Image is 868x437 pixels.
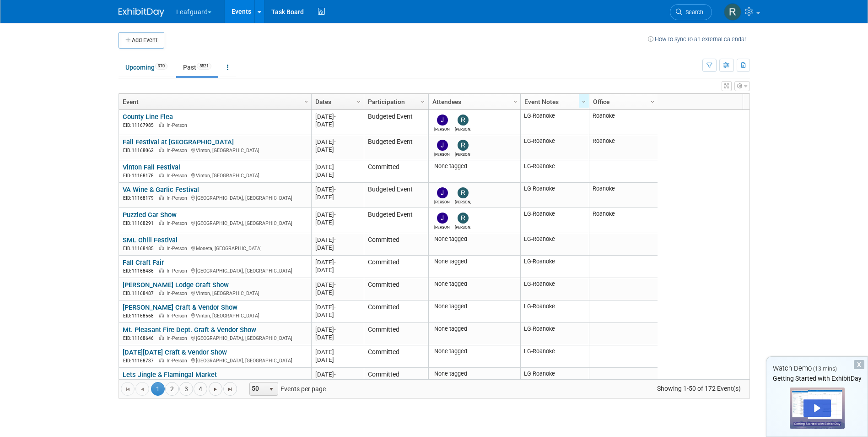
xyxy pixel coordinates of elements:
a: Search [670,4,712,20]
span: EID: 11168291 [123,221,157,226]
span: EID: 11168178 [123,173,157,178]
a: [PERSON_NAME] Lodge Craft Show [123,281,229,289]
td: Roanoke [589,110,658,135]
div: [DATE] [315,236,360,244]
a: Go to the first page [121,382,135,396]
div: [DATE] [315,186,360,193]
a: Puzzled Car Show [123,211,177,219]
div: None tagged [432,325,517,333]
a: Go to the next page [209,382,222,396]
div: [DATE] [315,171,360,179]
td: Roanoke [589,183,658,208]
span: In-Person [167,335,190,341]
div: Vinton, [GEOGRAPHIC_DATA] [123,171,307,179]
img: In-Person Event [159,313,164,317]
span: 50 [250,382,265,395]
div: [GEOGRAPHIC_DATA], [GEOGRAPHIC_DATA] [123,334,307,342]
td: Budgeted Event [364,110,428,135]
div: Vinton, [GEOGRAPHIC_DATA] [123,146,307,154]
a: 3 [179,382,193,396]
img: In-Person Event [159,268,164,273]
span: In-Person [167,313,190,319]
a: VA Wine & Garlic Festival [123,186,199,194]
td: Committed [364,323,428,345]
div: None tagged [432,280,517,288]
div: [DATE] [315,258,360,266]
div: [DATE] [315,356,360,364]
div: [DATE] [315,266,360,274]
img: Robert Howard [458,213,469,224]
img: Josh Smith [437,213,448,224]
span: - [334,259,336,266]
img: Josh Smith [437,187,448,198]
div: Robert Howard [455,198,471,204]
span: 5521 [197,63,211,70]
td: Budgeted Event [364,183,428,208]
span: Column Settings [649,98,656,105]
div: [DATE] [315,113,360,120]
div: Josh Smith [434,126,450,131]
span: - [334,281,336,288]
a: Upcoming970 [119,59,174,76]
div: None tagged [432,235,517,243]
div: None tagged [432,303,517,310]
span: Column Settings [512,98,519,105]
a: Attendees [432,94,514,109]
span: - [334,186,336,193]
div: [DATE] [315,303,360,311]
td: Budgeted Event [364,208,428,233]
img: Robert Howard [458,187,469,198]
a: Office [593,94,652,109]
span: Go to the previous page [139,386,146,393]
a: Column Settings [579,94,589,108]
a: Event Notes [524,94,583,109]
span: - [334,349,336,355]
span: Column Settings [580,98,588,105]
td: LG-Roanoke [520,323,589,345]
div: Josh Smith [434,198,450,204]
a: Column Settings [418,94,428,108]
div: [DATE] [315,211,360,218]
div: [DATE] [315,348,360,356]
span: Go to the next page [212,386,219,393]
div: [DATE] [315,371,360,378]
img: Robert Howard [458,140,469,151]
span: In-Person [167,147,190,153]
div: [DATE] [315,326,360,333]
img: ExhibitDay [119,8,164,17]
img: In-Person Event [159,195,164,200]
div: Dismiss [854,360,864,369]
span: EID: 11168646 [123,336,157,341]
div: [DATE] [315,244,360,251]
div: Watch Demo [766,364,868,373]
span: In-Person [167,173,190,179]
a: How to sync to an external calendar... [648,36,750,43]
td: Committed [364,278,428,300]
div: [DATE] [315,163,360,171]
span: EID: 11168487 [123,291,157,296]
a: Go to the last page [223,382,237,396]
div: Getting Started with ExhibitDay [766,374,868,383]
td: LG-Roanoke [520,233,589,256]
a: County Line Flea [123,113,173,121]
span: 970 [155,63,167,70]
span: - [334,113,336,120]
img: In-Person Event [159,358,164,362]
span: Go to the first page [124,386,131,393]
td: Committed [364,300,428,323]
td: Committed [364,256,428,278]
span: In-Person [167,195,190,201]
div: [DATE] [315,311,360,319]
div: [DATE] [315,281,360,289]
a: [PERSON_NAME] Craft & Vendor Show [123,303,237,311]
a: Event [123,94,305,109]
a: Dates [315,94,358,109]
td: LG-Roanoke [520,278,589,300]
div: [DATE] [315,120,360,128]
span: - [334,236,336,243]
div: [GEOGRAPHIC_DATA], [GEOGRAPHIC_DATA] [123,267,307,274]
div: [GEOGRAPHIC_DATA], [GEOGRAPHIC_DATA] [123,356,307,364]
a: Past5521 [176,59,218,76]
span: Column Settings [419,98,426,105]
div: [DATE] [315,289,360,296]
